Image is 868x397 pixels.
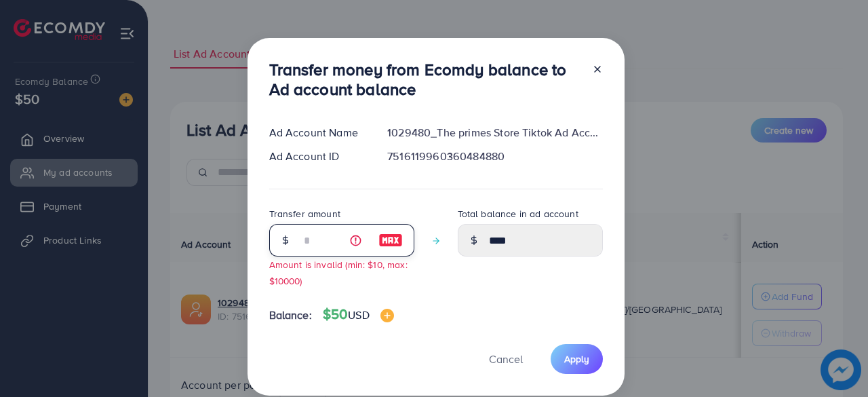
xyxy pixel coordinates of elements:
[472,344,540,373] button: Cancel
[489,352,523,366] span: Cancel
[258,125,377,140] div: Ad Account Name
[380,309,394,322] img: image
[269,60,581,99] h3: Transfer money from Ecomdy balance to Ad account balance
[348,307,369,322] span: USD
[376,149,613,164] div: 7516119960360484880
[378,232,403,248] img: image
[564,352,589,366] span: Apply
[323,306,394,323] h4: $50
[458,207,578,221] label: Total balance in ad account
[551,344,603,373] button: Apply
[376,125,613,140] div: 1029480_The primes Store Tiktok Ad Account_1749983053900
[269,258,408,286] small: Amount is invalid (min: $10, max: $10000)
[269,307,312,323] span: Balance:
[269,207,340,221] label: Transfer amount
[258,149,377,164] div: Ad Account ID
